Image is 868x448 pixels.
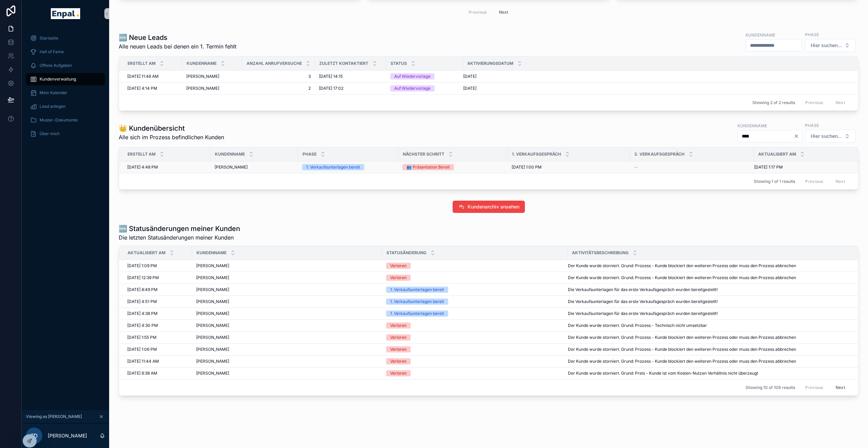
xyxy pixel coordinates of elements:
[26,87,105,99] a: Mein Kalender
[186,86,238,91] a: [PERSON_NAME]
[463,86,849,91] a: [DATE]
[390,346,407,352] div: Verloren
[51,8,80,19] img: App logo
[127,335,157,340] span: [DATE] 1:55 PM
[127,275,159,280] span: [DATE] 12:39 PM
[386,250,426,256] span: Statusänderung
[26,73,105,85] a: Kundenverwaltung
[127,323,158,328] span: [DATE] 4:30 PM
[805,31,819,38] label: Phase
[391,61,407,66] span: Status
[407,164,450,170] div: 👥 Präsentation Bereit
[196,263,229,269] span: [PERSON_NAME]
[568,371,758,376] span: Der Kunde wurde storniert. Grund: Preis - Kunde ist vom Kosten-Nutzen Verhältnis nicht überzeugt
[512,164,626,170] a: [DATE] 1:00 PM
[196,299,229,304] span: [PERSON_NAME]
[196,359,229,364] span: [PERSON_NAME]
[119,33,236,42] h1: 🆕 Neue Leads
[805,122,819,128] label: Phase
[390,322,407,329] div: Verloren
[127,359,159,364] span: [DATE] 11:44 AM
[390,358,407,364] div: Verloren
[196,287,229,292] span: [PERSON_NAME]
[390,85,459,91] a: Auf Wiedervorlage
[215,151,245,157] span: Kundenname
[196,347,229,352] span: [PERSON_NAME]
[512,164,542,170] span: [DATE] 1:00 PM
[246,74,311,79] a: 3
[319,86,382,91] a: [DATE] 17:02
[26,114,105,126] a: Muster-Dokumente
[568,275,796,280] span: Der Kunde wurde storniert. Grund: Prozess - Kunde blockiert den weiteren Prozess oder muss den Pr...
[754,164,849,170] a: [DATE] 1:17 PM
[572,250,629,256] span: Aktivitätsbeschreibung
[127,299,157,304] span: [DATE] 4:51 PM
[128,61,156,66] span: Erstellt Am
[127,164,206,170] a: [DATE] 4:48 PM
[568,323,707,328] span: Der Kunde wurde storniert. Grund: Prozess - Technisch nicht umsetzbar
[390,287,444,293] div: 1. Verkaufsunterlagen bereit
[302,164,394,170] a: 1. Verkaufsunterlagen bereit
[568,359,796,364] span: Der Kunde wurde storniert. Grund: Prozess - Kunde blockiert den weiteren Prozess oder muss den Pr...
[463,74,849,79] a: [DATE]
[26,414,82,419] span: Viewing as [PERSON_NAME]
[403,151,444,157] span: Nächster Schritt
[394,73,430,80] div: Auf Wiedervorlage
[831,382,850,393] button: Next
[187,61,217,66] span: Kundenname
[394,85,430,91] div: Auf Wiedervorlage
[186,74,238,79] a: [PERSON_NAME]
[215,164,294,170] a: [PERSON_NAME]
[26,128,105,140] a: Über mich
[390,73,459,80] a: Auf Wiedervorlage
[246,86,311,91] a: 2
[40,117,78,123] span: Muster-Dokumente
[754,164,783,170] span: [DATE] 1:17 PM
[634,151,685,157] span: 2. Verkaufsgespräch
[196,335,229,340] span: [PERSON_NAME]
[40,49,64,55] span: Hall of Fame
[119,133,224,141] span: Alle sich im Prozess befindlichen Kunden
[127,371,157,376] span: [DATE] 8:38 AM
[319,61,368,66] span: Zuletzt kontaktiert
[303,151,317,157] span: Phase
[186,74,219,79] span: [PERSON_NAME]
[754,179,795,184] span: Showing 1 of 1 results
[127,86,178,91] a: [DATE] 4:14 PM
[468,203,519,210] span: Kundenarchiv ansehen
[758,151,796,157] span: Aktualisiert am
[26,59,105,72] a: Offene Aufgaben
[811,133,842,140] span: Hier suchen...
[453,201,525,213] button: Kundenarchiv ansehen
[215,164,248,170] span: [PERSON_NAME]
[319,86,343,91] span: [DATE] 17:02
[186,86,219,91] span: [PERSON_NAME]
[737,122,767,129] label: Kundenname
[568,263,796,269] span: Der Kunde wurde storniert. Grund: Prozess - Kunde blockiert den weiteren Prozess oder muss den Pr...
[40,63,72,68] span: Offene Aufgaben
[196,275,229,280] span: [PERSON_NAME]
[390,370,407,376] div: Verloren
[40,76,76,82] span: Kundenverwaltung
[196,323,229,328] span: [PERSON_NAME]
[127,287,158,292] span: [DATE] 8:49 PM
[568,311,718,316] span: Die Verkaufsunterlagen für das erste Verkaufsgespräch wurden bereitgestellt!
[127,74,178,79] a: [DATE] 11:48 AM
[196,250,226,256] span: Kundenname
[127,347,157,352] span: [DATE] 1:06 PM
[48,432,87,439] p: [PERSON_NAME]
[31,432,38,440] span: FD
[390,299,444,305] div: 1. Verkaufsunterlagen bereit
[127,86,157,91] span: [DATE] 4:14 PM
[568,299,718,304] span: Die Verkaufsunterlagen für das erste Verkaufsgespräch wurden bereitgestellt!
[127,311,158,316] span: [DATE] 4:38 PM
[746,385,795,390] span: Showing 10 of 109 results
[512,151,561,157] span: 1. Verkaufsgespräch
[805,39,856,52] button: Select Button
[306,164,360,170] div: 1. Verkaufsunterlagen bereit
[26,32,105,44] a: Startseite
[196,311,229,316] span: [PERSON_NAME]
[22,27,109,149] div: scrollable content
